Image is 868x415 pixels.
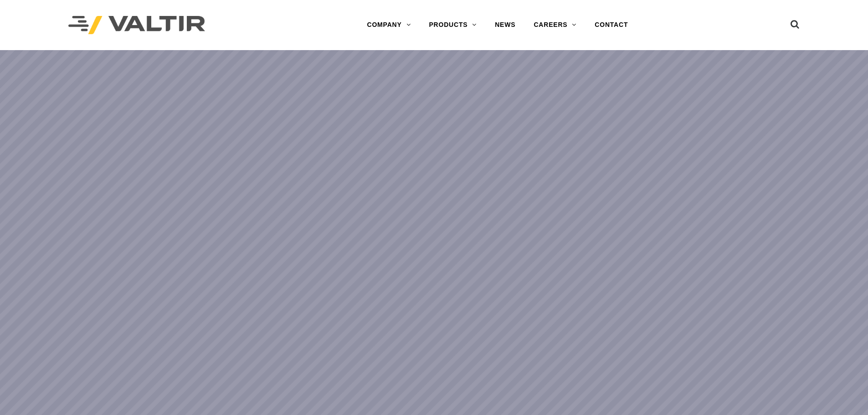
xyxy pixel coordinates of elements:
a: PRODUCTS [420,16,486,34]
a: NEWS [486,16,524,34]
a: CONTACT [586,16,637,34]
img: Valtir [68,16,205,35]
a: CAREERS [524,16,586,34]
a: COMPANY [358,16,420,34]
